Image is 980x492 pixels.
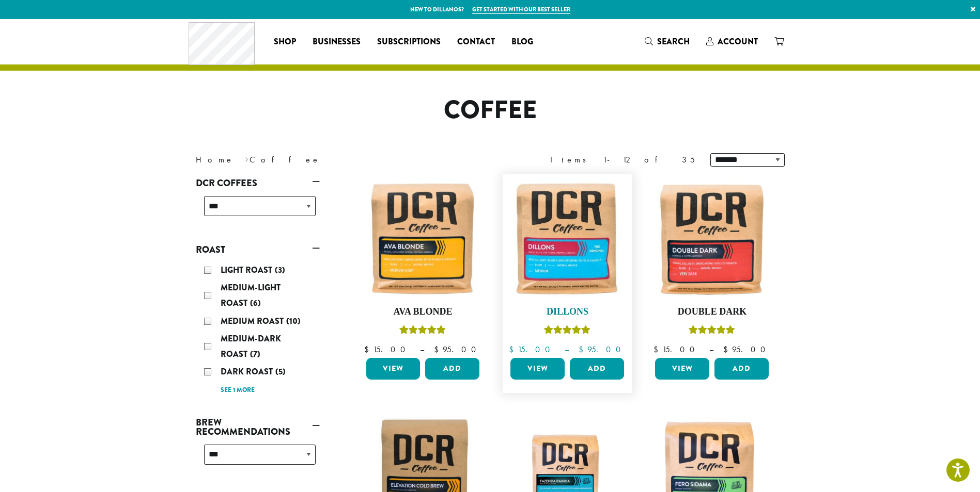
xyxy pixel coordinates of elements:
[509,344,518,355] span: $
[723,344,732,355] span: $
[509,344,555,355] bdi: 15.00
[275,366,286,378] span: (5)
[434,344,481,355] bdi: 95.00
[196,174,320,192] a: DCR Coffees
[250,348,260,360] span: (7)
[188,95,792,125] h1: Coffee
[579,344,626,355] bdi: 95.00
[399,324,446,339] div: Rated 5.00 out of 5
[508,306,627,318] h4: Dillons
[457,36,495,48] span: Contact
[425,358,479,380] button: Add
[286,315,301,327] span: (10)
[313,36,361,48] span: Businesses
[221,385,255,396] a: See 1 more
[714,358,769,380] button: Add
[364,344,410,355] bdi: 15.00
[364,179,483,354] a: Ava BlondeRated 5.00 out of 5
[221,264,275,276] span: Light Roast
[274,36,296,48] span: Shop
[654,344,662,355] span: $
[377,36,441,48] span: Subscriptions
[364,306,483,318] h4: Ava Blonde
[196,241,320,258] a: Roast
[221,315,286,327] span: Medium Roast
[657,36,690,47] span: Search
[196,154,234,165] a: Home
[709,344,713,355] span: –
[364,344,373,355] span: $
[196,154,475,166] nav: Breadcrumb
[652,179,771,298] img: Double-Dark-12oz-300x300.jpg
[366,358,421,380] a: View
[508,179,627,354] a: DillonsRated 5.00 out of 5
[655,358,709,380] a: View
[689,324,735,339] div: Rated 4.50 out of 5
[221,282,281,309] span: Medium-Light Roast
[718,36,758,47] span: Account
[196,192,320,228] div: DCR Coffees
[723,344,770,355] bdi: 95.00
[196,258,320,401] div: Roast
[636,33,698,50] a: Search
[221,366,275,378] span: Dark Roast
[275,264,285,276] span: (3)
[511,36,533,48] span: Blog
[570,358,624,380] button: Add
[196,440,320,477] div: Brew Recommendations
[654,344,699,355] bdi: 15.00
[472,5,570,14] a: Get started with our best seller
[363,179,482,298] img: Ava-Blonde-12oz-1-300x300.jpg
[245,150,248,166] span: ›
[579,344,587,355] span: $
[250,297,261,309] span: (6)
[221,333,281,360] span: Medium-Dark Roast
[420,344,424,355] span: –
[652,179,771,354] a: Double DarkRated 4.50 out of 5
[434,344,443,355] span: $
[508,179,627,298] img: Dillons-12oz-300x300.jpg
[565,344,569,355] span: –
[544,324,590,339] div: Rated 5.00 out of 5
[510,358,565,380] a: View
[196,414,320,440] a: Brew Recommendations
[652,306,771,318] h4: Double Dark
[550,154,695,166] div: Items 1-12 of 35
[266,34,304,50] a: Shop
